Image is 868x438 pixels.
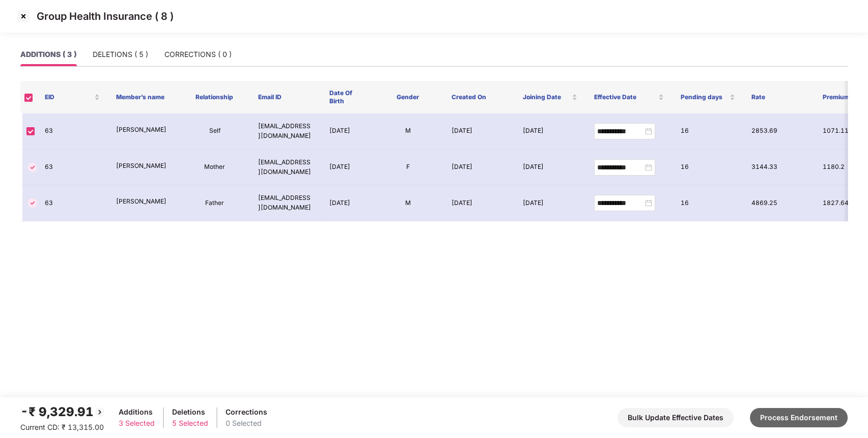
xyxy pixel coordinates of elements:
td: [EMAIL_ADDRESS][DOMAIN_NAME] [250,150,321,186]
td: [DATE] [443,150,515,186]
div: Corrections [226,406,267,418]
span: Pending days [680,93,727,101]
span: Effective Date [594,93,656,101]
div: -₹ 9,329.91 [20,402,106,422]
td: F [372,150,443,186]
img: svg+xml;base64,PHN2ZyBpZD0iQ3Jvc3MtMzJ4MzIiIHhtbG5zPSJodHRwOi8vd3d3LnczLm9yZy8yMDAwL3N2ZyIgd2lkdG... [15,8,32,24]
td: [DATE] [321,150,372,186]
span: EID [45,93,92,101]
img: svg+xml;base64,PHN2ZyBpZD0iQmFjay0yMHgyMCIgeG1sbnM9Imh0dHA6Ly93d3cudzMub3JnLzIwMDAvc3ZnIiB3aWR0aD... [94,406,106,418]
td: 16 [673,113,744,150]
div: 0 Selected [226,418,267,429]
th: Pending days [672,81,743,113]
td: [EMAIL_ADDRESS][DOMAIN_NAME] [250,113,321,150]
td: 16 [673,150,744,186]
div: CORRECTIONS ( 0 ) [164,49,232,60]
p: Group Health Insurance ( 8 ) [37,10,174,22]
th: Member’s name [108,81,179,113]
td: [DATE] [443,185,515,221]
div: 3 Selected [119,418,155,429]
div: 5 Selected [172,418,208,429]
th: Email ID [250,81,321,113]
p: [PERSON_NAME] [116,161,171,171]
th: Joining Date [515,81,586,113]
span: Joining Date [523,93,570,101]
th: Gender [372,81,443,113]
td: 63 [37,185,108,221]
th: Relationship [179,81,250,113]
div: DELETIONS ( 5 ) [93,49,148,60]
td: 2853.69 [743,113,815,150]
td: M [372,113,443,150]
p: [PERSON_NAME] [116,197,171,207]
td: Father [179,185,250,221]
td: [DATE] [321,185,372,221]
th: Rate [743,81,815,113]
td: Self [179,113,250,150]
button: Process Endorsement [750,408,848,427]
th: Date Of Birth [321,81,372,113]
td: M [372,185,443,221]
td: 63 [37,150,108,186]
td: [DATE] [443,113,515,150]
th: Created On [443,81,515,113]
img: svg+xml;base64,PHN2ZyBpZD0iVGljay0zMngzMiIgeG1sbnM9Imh0dHA6Ly93d3cudzMub3JnLzIwMDAvc3ZnIiB3aWR0aD... [26,197,39,209]
img: svg+xml;base64,PHN2ZyBpZD0iVGljay0zMngzMiIgeG1sbnM9Imh0dHA6Ly93d3cudzMub3JnLzIwMDAvc3ZnIiB3aWR0aD... [26,161,39,173]
td: [EMAIL_ADDRESS][DOMAIN_NAME] [250,185,321,221]
div: ADDITIONS ( 3 ) [20,49,76,60]
td: 63 [37,113,108,150]
div: Deletions [172,406,208,418]
td: [DATE] [321,113,372,150]
td: Mother [179,150,250,186]
td: 3144.33 [743,150,815,186]
span: Current CD: ₹ 13,315.00 [20,423,104,431]
td: [DATE] [515,185,586,221]
th: EID [37,81,108,113]
td: 4869.25 [743,185,815,221]
button: Bulk Update Effective Dates [618,408,734,427]
p: [PERSON_NAME] [116,125,171,135]
td: [DATE] [515,150,586,186]
td: [DATE] [515,113,586,150]
div: Additions [119,406,155,418]
th: Effective Date [585,81,672,113]
td: 16 [673,185,744,221]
